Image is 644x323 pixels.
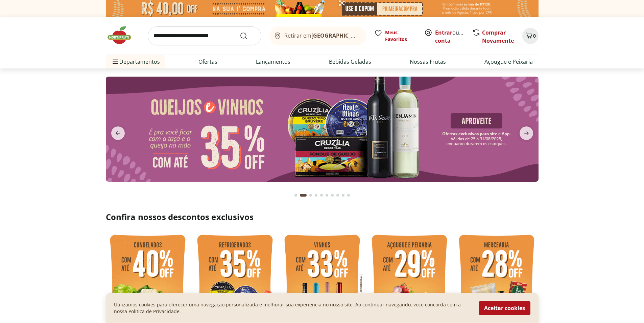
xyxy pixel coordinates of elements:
button: Retirar em[GEOGRAPHIC_DATA]/[GEOGRAPHIC_DATA] [269,26,366,45]
a: Açougue e Peixaria [484,58,533,66]
a: Criar conta [435,29,472,44]
button: Current page from fs-carousel [299,187,308,203]
button: previous [106,126,130,140]
button: Go to page 8 from fs-carousel [335,187,340,203]
button: Go to page 4 from fs-carousel [313,187,319,203]
a: Ofertas [198,58,217,66]
img: Hortifruti [106,25,140,45]
input: search [148,26,261,45]
span: 0 [533,33,536,39]
p: Utilizamos cookies para oferecer uma navegação personalizada e melhorar sua experiencia no nosso ... [114,301,471,315]
button: Go to page 9 from fs-carousel [340,187,346,203]
span: Retirar em [284,33,359,39]
button: Go to page 7 from fs-carousel [330,187,335,203]
button: Go to page 6 from fs-carousel [324,187,330,203]
a: Lançamentos [256,58,290,66]
a: Entrar [435,29,452,36]
button: Go to page 3 from fs-carousel [308,187,313,203]
img: queijos e vinhos [106,77,539,182]
button: next [514,126,539,140]
a: Comprar Novamente [482,29,514,44]
button: Aceitar cookies [479,301,530,315]
h2: Confira nossos descontos exclusivos [106,211,539,222]
b: [GEOGRAPHIC_DATA]/[GEOGRAPHIC_DATA] [311,32,425,39]
a: Nossas Frutas [410,58,446,66]
button: Go to page 5 from fs-carousel [319,187,324,203]
a: Meus Favoritos [374,29,416,43]
span: Meus Favoritos [385,29,416,43]
span: ou [435,28,465,45]
a: Bebidas Geladas [329,58,371,66]
span: Departamentos [111,54,160,70]
button: Go to page 1 from fs-carousel [293,187,299,203]
button: Go to page 10 from fs-carousel [346,187,351,203]
button: Submit Search [240,32,256,40]
button: Carrinho [522,28,539,44]
button: Menu [111,54,119,70]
